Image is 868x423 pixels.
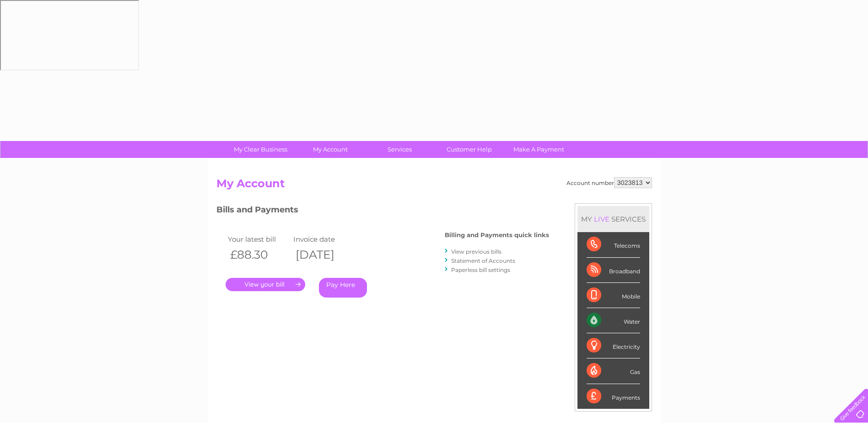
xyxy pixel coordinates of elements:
a: Make A Payment [501,141,577,158]
th: [DATE] [291,245,357,264]
div: Mobile [587,283,640,308]
div: MY SERVICES [577,206,649,232]
div: Gas [587,358,640,384]
div: Telecoms [587,232,640,257]
a: Pay Here [319,278,367,298]
div: Payments [587,384,640,409]
div: Water [587,308,640,333]
a: View previous bills [451,248,501,255]
a: Paperless bill settings [451,266,510,273]
div: Electricity [587,333,640,358]
a: Services [362,141,437,158]
h2: My Account [216,177,652,195]
td: Invoice date [291,233,357,245]
th: £88.30 [226,245,291,264]
div: Broadband [587,258,640,283]
div: LIVE [592,215,611,223]
a: My Account [292,141,368,158]
a: . [226,278,305,291]
a: My Clear Business [223,141,298,158]
a: Statement of Accounts [451,257,515,264]
h4: Billing and Payments quick links [445,232,549,239]
a: Customer Help [431,141,507,158]
div: Account number [566,177,652,188]
td: Your latest bill [226,233,291,245]
h3: Bills and Payments [216,203,549,219]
